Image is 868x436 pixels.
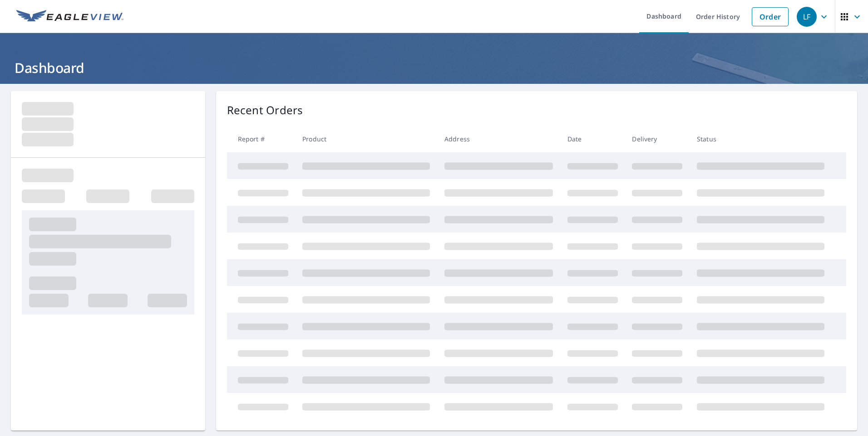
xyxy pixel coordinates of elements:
th: Delivery [625,126,690,152]
h1: Dashboard [11,58,857,77]
img: EV Logo [16,10,123,24]
p: Recent Orders [227,102,303,118]
a: Order [752,7,789,26]
div: LF [797,7,817,27]
th: Address [437,126,560,152]
th: Product [295,126,437,152]
th: Report # [227,126,296,152]
th: Date [560,126,625,152]
th: Status [690,126,832,152]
